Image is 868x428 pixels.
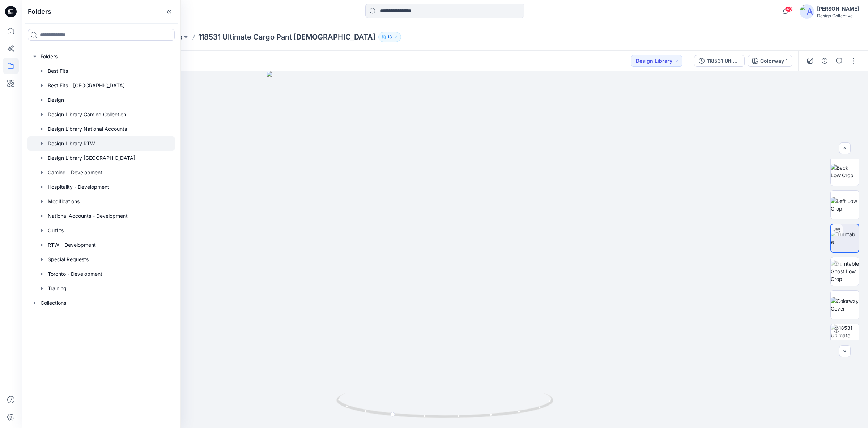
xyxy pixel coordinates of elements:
[831,260,859,283] img: Turntable Ghost Low Crop
[831,164,859,179] img: Back Low Crop
[707,57,740,65] div: 118531 Ultimate Cargo Pant [DEMOGRAPHIC_DATA]
[831,297,859,312] img: Colorway Cover
[817,13,859,18] div: Design Collective
[694,55,745,67] button: 118531 Ultimate Cargo Pant [DEMOGRAPHIC_DATA]
[748,55,792,67] button: Colorway 1
[387,33,392,41] p: 13
[760,57,788,65] div: Colorway 1
[819,55,830,67] button: Details
[378,32,401,42] button: 13
[198,32,375,42] p: 118531 Ultimate Cargo Pant [DEMOGRAPHIC_DATA]
[817,4,859,13] div: [PERSON_NAME]
[785,6,793,12] span: 49
[831,324,859,352] img: 118531 Ultimate Cargo Pant Female Colorway 1
[831,230,859,246] img: Turntable
[800,4,814,19] img: avatar
[831,197,859,212] img: Left Low Crop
